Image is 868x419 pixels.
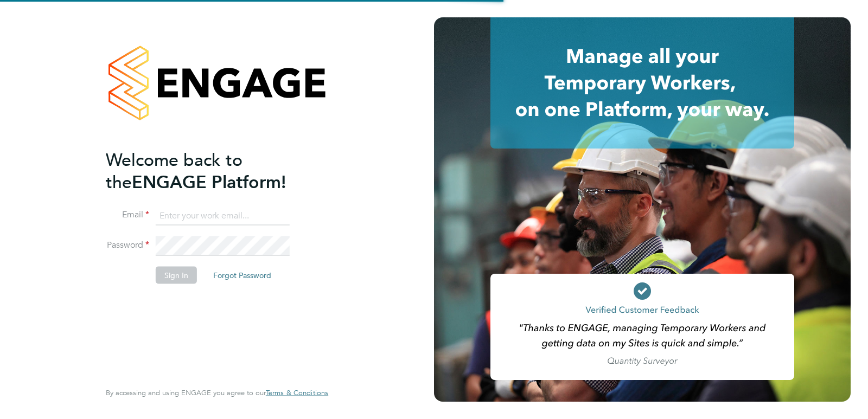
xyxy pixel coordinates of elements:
span: Welcome back to the [106,149,242,192]
span: By accessing and using ENGAGE you agree to our [106,388,328,397]
button: Forgot Password [205,267,280,284]
label: Email [106,209,149,221]
input: Enter your work email... [156,206,290,225]
label: Password [106,240,149,251]
h2: ENGAGE Platform! [106,149,317,193]
button: Sign In [156,267,197,284]
a: Terms & Conditions [266,389,328,397]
